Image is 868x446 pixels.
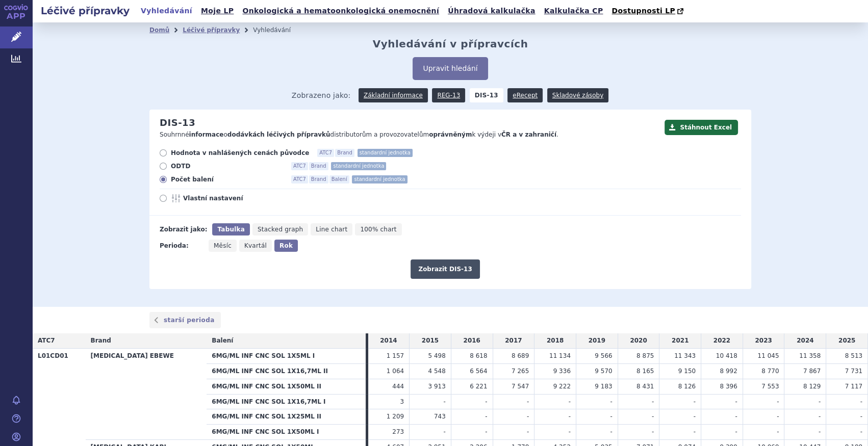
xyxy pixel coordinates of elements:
[91,337,111,344] span: Brand
[244,242,267,249] span: Kvartál
[360,226,396,233] span: 100% chart
[735,413,737,420] span: -
[198,4,237,18] a: Moje LP
[470,368,487,375] span: 6 564
[527,413,529,420] span: -
[595,368,612,375] span: 9 570
[316,226,347,233] span: Line chart
[217,226,244,233] span: Tabulka
[549,352,571,359] span: 11 134
[512,368,529,375] span: 7 265
[410,333,451,348] td: 2015
[207,363,365,379] th: 6MG/ML INF CNC SOL 1X16,7ML II
[207,425,365,440] th: 6MG/ML INF CNC SOL 1X50ML I
[845,383,862,390] span: 7 117
[368,333,410,348] td: 2014
[470,383,487,390] span: 6 221
[443,428,445,435] span: -
[309,162,328,170] span: Brand
[160,240,203,252] div: Perioda:
[678,383,696,390] span: 8 126
[761,368,779,375] span: 8 770
[443,398,445,405] span: -
[595,383,612,390] span: 9 183
[352,175,407,183] span: standardní jednotka
[845,368,862,375] span: 7 731
[493,333,534,348] td: 2017
[392,428,404,435] span: 273
[331,162,386,170] span: standardní jednotka
[470,88,503,102] strong: DIS-13
[694,413,696,420] span: -
[553,383,571,390] span: 9 222
[569,428,571,435] span: -
[701,333,743,348] td: 2022
[720,368,737,375] span: 8 992
[534,333,576,348] td: 2018
[860,428,862,435] span: -
[38,337,55,344] span: ATC7
[674,352,696,359] span: 11 343
[359,88,428,102] a: Základní informace
[636,368,654,375] span: 8 165
[652,398,654,405] span: -
[799,352,821,359] span: 11 358
[212,337,233,344] span: Balení
[33,4,138,18] h2: Léčivé přípravky
[777,428,779,435] span: -
[819,398,821,405] span: -
[541,4,606,18] a: Kalkulačka CP
[652,413,654,420] span: -
[400,398,404,405] span: 3
[428,383,445,390] span: 3 913
[743,333,784,348] td: 2023
[149,27,169,34] a: Domů
[227,131,330,138] strong: dodávkách léčivých přípravků
[665,120,738,135] button: Stáhnout Excel
[413,57,488,80] button: Upravit hledání
[716,352,737,359] span: 10 418
[279,242,293,249] span: Rok
[171,162,283,170] span: ODTD
[387,413,404,420] span: 1 209
[819,413,821,420] span: -
[735,428,737,435] span: -
[527,428,529,435] span: -
[160,223,207,235] div: Zobrazit jako:
[720,383,737,390] span: 8 396
[659,333,701,348] td: 2021
[826,333,868,348] td: 2025
[610,428,612,435] span: -
[803,383,821,390] span: 8 129
[411,259,479,279] button: Zobrazit DIS-13
[485,413,487,420] span: -
[547,88,608,102] a: Skladové zásoby
[608,4,688,18] a: Dostupnosti LP
[527,398,529,405] span: -
[761,383,779,390] span: 7 553
[694,428,696,435] span: -
[576,333,618,348] td: 2019
[678,368,696,375] span: 9 150
[569,398,571,405] span: -
[595,352,612,359] span: 9 566
[803,368,821,375] span: 7 867
[258,226,303,233] span: Stacked graph
[636,383,654,390] span: 8 431
[171,149,309,157] span: Hodnota v nahlášených cenách původce
[485,398,487,405] span: -
[138,4,195,18] a: Vyhledávání
[86,349,207,440] th: [MEDICAL_DATA] EBEWE
[618,333,659,348] td: 2020
[652,428,654,435] span: -
[451,333,493,348] td: 2016
[777,413,779,420] span: -
[171,175,283,183] span: Počet balení
[694,398,696,405] span: -
[253,22,304,38] li: Vyhledávání
[149,312,221,328] a: starší perioda
[512,352,529,359] span: 8 689
[610,398,612,405] span: -
[207,349,365,364] th: 6MG/ML INF CNC SOL 1X5ML I
[291,162,308,170] span: ATC7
